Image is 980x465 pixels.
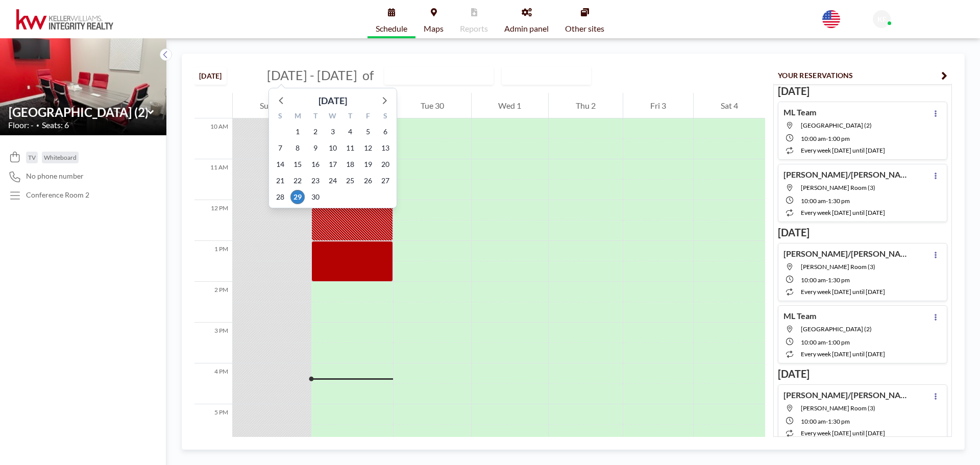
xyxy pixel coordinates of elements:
span: Thursday, September 18, 2025 [343,157,357,172]
span: Friday, September 12, 2025 [361,141,375,155]
span: Wednesday, September 10, 2025 [326,141,340,155]
span: Seats: 6 [42,120,69,130]
span: Tuesday, September 23, 2025 [308,174,323,188]
span: Tuesday, September 9, 2025 [308,141,323,155]
span: every week [DATE] until [DATE] [801,146,885,154]
input: Lexington Room (2) [9,105,148,119]
span: Wednesday, September 24, 2025 [326,174,340,188]
div: 5 PM [194,404,232,445]
span: Monday, September 1, 2025 [290,125,305,139]
span: Admin [895,20,913,28]
span: Thursday, September 25, 2025 [343,174,357,188]
span: Friday, September 26, 2025 [361,174,375,188]
span: Saturday, September 13, 2025 [378,141,393,155]
div: Search for option [502,67,591,84]
span: Other sites [565,25,604,33]
span: Admin panel [504,25,549,33]
span: Saturday, September 27, 2025 [378,174,393,188]
span: Monday, September 22, 2025 [290,174,305,188]
span: Snelling Room (3) [801,184,875,191]
span: 10:00 AM [801,276,826,284]
div: 3 PM [194,323,232,363]
img: organization-logo [16,9,113,30]
div: M [289,110,306,124]
span: KF [877,15,887,24]
div: Fri 3 [623,93,693,118]
span: Floor: - [8,120,34,130]
div: 11 AM [194,159,232,200]
span: 10:00 AM [801,338,826,346]
span: [DATE] - [DATE] [267,67,357,83]
div: 4 PM [194,363,232,404]
span: Saturday, September 6, 2025 [378,125,393,139]
span: Whiteboard [44,154,77,161]
button: YOUR RESERVATIONS [773,66,952,84]
div: Sat 4 [694,93,765,118]
div: Wed 1 [472,93,549,118]
div: S [377,110,394,124]
input: Lexington Room (2) [385,67,483,84]
h4: [PERSON_NAME]/[PERSON_NAME] [783,390,911,400]
span: Lexington Room (2) [801,121,872,129]
span: 1:00 PM [828,135,850,142]
span: - [826,135,828,142]
span: Snelling Room (3) [801,263,875,271]
div: [DATE] [318,93,347,108]
div: Tue 30 [394,93,471,118]
div: 1 PM [194,241,232,282]
span: Tuesday, September 2, 2025 [308,125,323,139]
div: 2 PM [194,282,232,323]
span: of [362,67,374,83]
span: 10:00 AM [801,135,826,142]
div: S [272,110,289,124]
span: Sunday, September 7, 2025 [273,141,287,155]
h3: [DATE] [778,85,947,97]
h3: [DATE] [778,368,947,380]
div: T [307,110,324,124]
span: - [826,197,828,205]
span: KWIR Front Desk [895,11,951,20]
span: Sunday, September 21, 2025 [273,174,287,188]
div: 10 AM [194,118,232,159]
span: Maps [424,25,444,33]
span: Monday, September 8, 2025 [290,141,305,155]
span: 1:30 PM [828,276,850,284]
span: No phone number [26,172,84,181]
span: Schedule [376,25,407,33]
input: Search for option [563,69,574,82]
span: Sunday, September 28, 2025 [273,190,287,204]
span: Sunday, September 14, 2025 [273,157,287,172]
div: 12 PM [194,200,232,241]
span: - [826,418,828,425]
span: every week [DATE] until [DATE] [801,288,885,296]
span: Monday, September 15, 2025 [290,157,305,172]
span: • [36,122,39,129]
span: - [826,276,828,284]
div: W [324,110,341,124]
span: Saturday, September 20, 2025 [378,157,393,172]
h4: [PERSON_NAME]/[PERSON_NAME] [783,169,911,180]
h4: [PERSON_NAME]/[PERSON_NAME] [783,249,911,259]
span: 10:00 AM [801,418,826,425]
span: 1:30 PM [828,418,850,425]
span: Friday, September 5, 2025 [361,125,375,139]
span: Tuesday, September 16, 2025 [308,157,323,172]
h4: ML Team [783,311,816,321]
span: WEEKLY VIEW [504,69,562,82]
span: Reports [460,25,488,33]
span: Thursday, September 4, 2025 [343,125,357,139]
span: 10:00 AM [801,197,826,205]
span: 1:30 PM [828,197,850,205]
span: every week [DATE] until [DATE] [801,350,885,358]
div: Thu 2 [549,93,623,118]
span: TV [28,154,36,161]
p: Conference Room 2 [26,190,89,200]
h3: [DATE] [778,226,947,239]
button: [DATE] [194,67,227,85]
span: 1:00 PM [828,338,850,346]
h4: ML Team [783,107,816,117]
span: Wednesday, September 17, 2025 [326,157,340,172]
span: Lexington Room (2) [801,325,872,333]
span: every week [DATE] until [DATE] [801,209,885,216]
span: Thursday, September 11, 2025 [343,141,357,155]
